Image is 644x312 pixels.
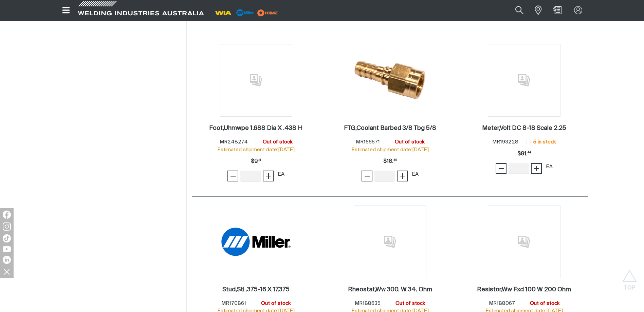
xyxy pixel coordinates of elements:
[533,163,540,174] span: +
[383,155,397,168] span: $18.
[251,155,261,168] span: $9.
[220,139,248,144] span: MR248274
[221,301,246,306] span: MR170861
[498,163,504,174] span: −
[477,286,571,294] a: Resistor,Ww Fxd 100 W 200 Ohm
[344,124,436,132] a: FTG,Coolant Barbed 3/8 Tbg 5/8
[517,147,531,161] span: $91.
[517,147,531,161] div: Price
[255,10,280,15] a: miller
[220,44,292,117] img: No image for this product
[354,44,426,117] img: FTG,Coolant Barbed 3/8 Tbg 5/8
[348,286,432,294] a: Rheostat,Ww 300. W 34. Ohm
[255,8,280,18] img: miller
[355,301,381,306] span: MR188635
[395,139,424,144] span: Out of stock
[265,170,272,182] span: +
[3,222,11,231] img: Instagram
[622,270,637,285] button: Scroll to top
[209,125,302,131] h2: Foot,Uhmwpe 1.688 Dia X .438 H
[3,234,11,242] img: TikTok
[344,125,436,131] h2: FTG,Coolant Barbed 3/8 Tbg 5/8
[393,159,397,162] sup: 45
[546,163,553,171] div: EA
[364,170,370,182] span: −
[530,301,559,306] span: Out of stock
[220,206,292,278] img: Stud,Stl .375-16 X 17.375
[499,3,531,18] input: Product name or item number...
[508,3,531,18] button: Search products
[259,159,261,162] sup: 31
[222,287,290,293] h2: Stud,Stl .375-16 X 17.375
[278,171,284,178] div: EA
[1,266,13,277] img: hide socials
[209,124,302,132] a: Foot,Uhmwpe 1.688 Dia X .438 H
[356,139,380,144] span: MR166571
[251,155,261,168] div: Price
[489,301,515,306] span: MR188067
[482,124,566,132] a: Meter,Volt DC 8-18 Scale 2.25
[477,287,571,293] h2: Resistor,Ww Fxd 100 W 200 Ohm
[3,211,11,219] img: Facebook
[482,125,566,131] h2: Meter,Volt DC 8-18 Scale 2.25
[354,206,426,278] img: No image for this product
[492,139,518,144] span: MR193228
[528,151,531,154] sup: 44
[383,155,397,168] div: Price
[412,171,419,178] div: EA
[399,170,406,182] span: +
[263,139,292,144] span: Out of stock
[533,139,556,144] span: 5 in stock
[488,44,560,117] img: No image for this product
[3,256,11,264] img: LinkedIn
[351,147,429,152] span: Estimated shipment date: [DATE]
[230,170,236,182] span: −
[395,301,425,306] span: Out of stock
[222,286,290,294] a: Stud,Stl .375-16 X 17.375
[261,301,291,306] span: Out of stock
[552,6,563,14] a: Shopping cart (0 product(s))
[217,147,295,152] span: Estimated shipment date: [DATE]
[488,206,560,278] img: No image for this product
[348,287,432,293] h2: Rheostat,Ww 300. W 34. Ohm
[3,246,11,252] img: YouTube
